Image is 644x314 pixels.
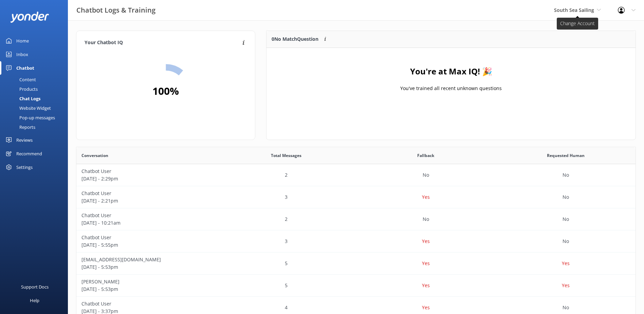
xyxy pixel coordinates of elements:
p: [DATE] - 5:53pm [81,263,211,271]
p: [PERSON_NAME] [81,278,211,285]
span: Total Messages [271,152,301,159]
a: Products [4,84,68,94]
span: South Sea Sailing [554,7,594,13]
div: Pop-up messages [4,113,55,122]
span: Fallback [417,152,434,159]
p: Yes [562,260,570,267]
p: 2 [285,215,288,223]
span: Requested Human [547,152,585,159]
div: row [76,275,636,297]
div: row [76,230,636,252]
div: grid [266,48,636,116]
p: Chatbot User [81,234,211,241]
p: No [423,171,429,179]
p: No [423,215,429,223]
p: Yes [422,193,430,201]
p: [DATE] - 5:53pm [81,285,211,293]
a: Reports [4,122,68,132]
a: Content [4,75,68,84]
p: 5 [285,260,288,267]
h4: Your Chatbot IQ [85,39,240,47]
p: Yes [422,282,430,289]
p: Chatbot User [81,190,211,197]
p: 2 [285,171,288,179]
div: row [76,252,636,275]
p: 5 [285,282,288,289]
div: Settings [16,160,33,174]
p: Yes [422,238,430,245]
div: Reports [4,122,35,132]
h4: You're at Max IQ! 🎉 [410,65,492,78]
p: [DATE] - 2:21pm [81,197,211,205]
p: 3 [285,238,288,245]
p: 3 [285,193,288,201]
div: Recommend [16,147,42,160]
div: row [76,164,636,186]
p: Chatbot User [81,168,211,175]
h3: Chatbot Logs & Training [76,5,155,16]
div: Home [16,34,29,48]
p: [EMAIL_ADDRESS][DOMAIN_NAME] [81,256,211,263]
div: Inbox [16,48,28,61]
div: Chat Logs [4,94,40,103]
div: Help [30,294,39,307]
div: Website Widget [4,103,51,113]
p: No [563,193,569,201]
p: 4 [285,304,288,311]
div: Chatbot [16,61,34,75]
div: row [76,186,636,208]
p: [DATE] - 5:55pm [81,241,211,249]
p: 0 No Match Question [272,35,318,43]
p: Yes [562,282,570,289]
a: Pop-up messages [4,113,68,122]
p: Yes [422,260,430,267]
div: Support Docs [21,280,49,294]
p: You've trained all recent unknown questions [400,85,502,92]
div: Content [4,75,36,84]
a: Chat Logs [4,94,68,103]
p: No [563,238,569,245]
p: No [563,304,569,311]
a: Website Widget [4,103,68,113]
p: No [563,215,569,223]
p: Chatbot User [81,212,211,219]
p: Yes [422,304,430,311]
p: No [563,171,569,179]
div: Reviews [16,133,33,147]
span: Conversation [81,152,108,159]
div: row [76,208,636,230]
div: Products [4,84,38,94]
img: yonder-white-logo.png [10,12,49,23]
h2: 100 % [152,83,179,99]
p: [DATE] - 10:21am [81,219,211,227]
p: Chatbot User [81,300,211,308]
p: [DATE] - 2:29pm [81,175,211,182]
